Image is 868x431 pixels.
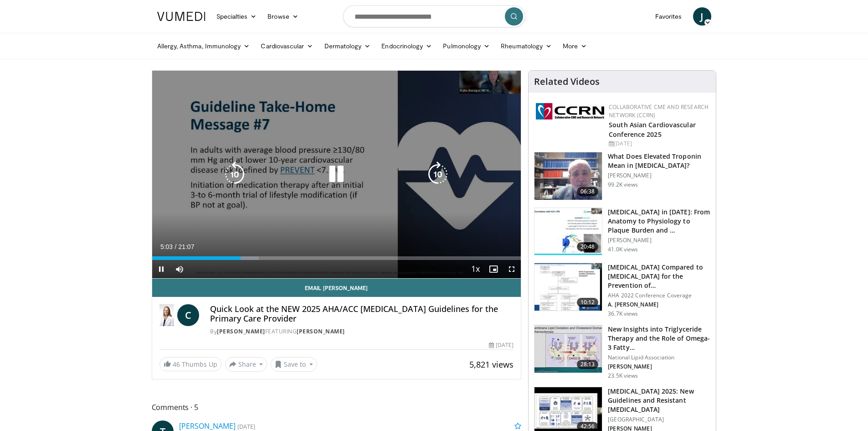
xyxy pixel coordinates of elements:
[503,260,521,278] button: Fullscreen
[608,208,710,235] h3: [MEDICAL_DATA] in [DATE]: From Anatomy to Physiology to Plaque Burden and …
[489,341,514,349] div: [DATE]
[178,243,194,250] span: 21:07
[534,325,710,379] a: 28:13 New Insights into Triglyceride Therapy and the Role of Omega-3 Fatty… National Lipid Associ...
[175,243,177,250] span: /
[608,301,710,308] p: A. [PERSON_NAME]
[608,246,638,253] p: 41.0K views
[609,120,696,139] a: South Asian Cardiovascular Conference 2025
[159,304,174,326] img: Dr. Catherine P. Benziger
[210,327,514,336] div: By FEATURING
[650,7,688,26] a: Favorites
[534,208,602,255] img: 823da73b-7a00-425d-bb7f-45c8b03b10c3.150x105_q85_crop-smart_upscale.jpg
[466,260,484,278] button: Playback Rate
[437,37,495,55] a: Pulmonology
[608,325,710,352] h3: New Insights into Triglyceride Therapy and the Role of Omega-3 Fatty…
[262,7,304,26] a: Browse
[159,357,221,371] a: 46 Thumbs Up
[608,354,710,361] p: National Lipid Association
[608,387,710,414] h3: [MEDICAL_DATA] 2025: New Guidelines and Resistant [MEDICAL_DATA]
[693,7,711,26] a: J
[534,152,710,200] a: 06:38 What Does Elevated Troponin Mean in [MEDICAL_DATA]? [PERSON_NAME] 99.2K views
[608,416,710,423] p: [GEOGRAPHIC_DATA]
[534,325,602,373] img: 45ea033d-f728-4586-a1ce-38957b05c09e.150x105_q85_crop-smart_upscale.jpg
[152,37,256,55] a: Allergy, Asthma, Immunology
[534,263,710,317] a: 10:12 [MEDICAL_DATA] Compared to [MEDICAL_DATA] for the Prevention of… AHA 2022 Conference Covera...
[608,237,710,244] p: [PERSON_NAME]
[152,71,521,279] video-js: Video Player
[577,298,599,307] span: 10:12
[319,37,376,55] a: Dermatology
[484,260,503,278] button: Enable picture-in-picture mode
[577,242,599,251] span: 20:48
[608,172,710,179] p: [PERSON_NAME]
[160,243,173,250] span: 5:03
[609,140,709,148] div: [DATE]
[211,7,262,26] a: Specialties
[177,304,199,326] a: C
[469,359,514,370] span: 5,821 views
[210,304,514,324] h4: Quick Look at the NEW 2025 AHA/ACC [MEDICAL_DATA] Guidelines for the Primary Care Provider
[608,181,638,188] p: 99.2K views
[152,401,522,413] span: Comments 5
[534,76,600,87] h4: Related Videos
[608,292,710,299] p: AHA 2022 Conference Coverage
[534,263,602,311] img: 7c0f9b53-1609-4588-8498-7cac8464d722.150x105_q85_crop-smart_upscale.jpg
[577,360,599,369] span: 28:13
[343,5,525,27] input: Search topics, interventions
[152,260,170,278] button: Pause
[237,422,255,431] small: [DATE]
[577,187,599,196] span: 06:38
[608,372,638,379] p: 23.5K views
[271,357,317,372] button: Save to
[536,103,604,119] img: a04ee3ba-8487-4636-b0fb-5e8d268f3737.png.150x105_q85_autocrop_double_scale_upscale_version-0.2.png
[557,37,592,55] a: More
[495,37,557,55] a: Rheumatology
[608,152,710,170] h3: What Does Elevated Troponin Mean in [MEDICAL_DATA]?
[255,37,318,55] a: Cardiovascular
[152,279,521,297] a: Email [PERSON_NAME]
[170,260,189,278] button: Mute
[534,152,602,200] img: 98daf78a-1d22-4ebe-927e-10afe95ffd94.150x105_q85_crop-smart_upscale.jpg
[179,421,236,431] a: [PERSON_NAME]
[577,422,599,431] span: 42:56
[157,12,205,21] img: VuMedi Logo
[608,263,710,290] h3: [MEDICAL_DATA] Compared to [MEDICAL_DATA] for the Prevention of…
[297,327,345,335] a: [PERSON_NAME]
[534,208,710,256] a: 20:48 [MEDICAL_DATA] in [DATE]: From Anatomy to Physiology to Plaque Burden and … [PERSON_NAME] 4...
[225,357,267,372] button: Share
[608,310,638,317] p: 36.7K views
[217,327,265,335] a: [PERSON_NAME]
[609,103,709,119] a: Collaborative CME and Research Network (CCRN)
[152,256,521,260] div: Progress Bar
[376,37,437,55] a: Endocrinology
[173,360,180,369] span: 46
[608,363,710,370] p: [PERSON_NAME]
